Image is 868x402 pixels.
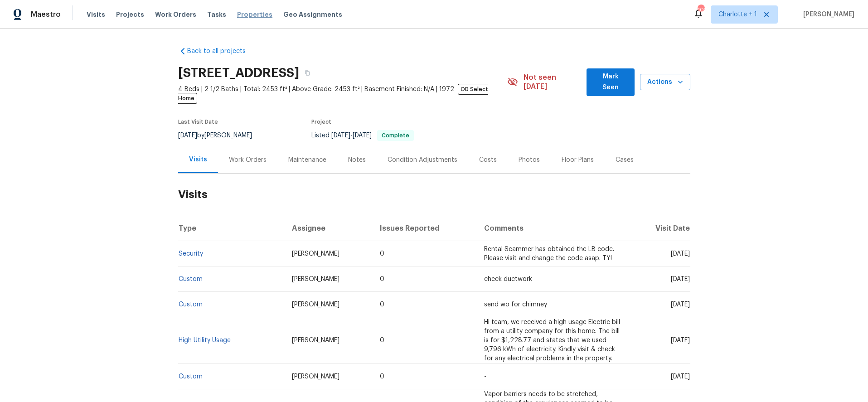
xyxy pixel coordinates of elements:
h2: Visits [178,174,690,216]
th: Comments [477,216,630,241]
div: 103 [698,5,704,15]
div: Condition Adjustments [388,155,457,165]
span: Listed [311,132,414,139]
button: Actions [640,74,690,91]
span: 0 [380,373,384,380]
span: Tasks [207,11,226,18]
th: Visit Date [630,216,690,241]
div: Cases [616,155,634,165]
span: Projects [116,10,144,19]
span: Last Visit Date [178,119,218,125]
span: Not seen [DATE] [524,73,581,91]
span: [DATE] [353,132,372,139]
span: [DATE] [671,337,690,344]
span: [DATE] [178,132,197,139]
span: [PERSON_NAME] [800,10,854,19]
div: Work Orders [229,155,267,165]
span: Mark Seen [594,71,627,93]
a: Security [179,251,203,257]
span: [PERSON_NAME] [292,301,339,308]
a: Custom [179,276,203,282]
div: Floor Plans [562,155,594,165]
span: Complete [378,133,413,138]
span: Visits [87,10,105,19]
span: [DATE] [331,132,350,139]
span: [DATE] [671,301,690,308]
span: Actions [647,77,683,88]
span: Properties [237,10,272,19]
div: Notes [348,155,366,165]
span: 4 Beds | 2 1/2 Baths | Total: 2453 ft² | Above Grade: 2453 ft² | Basement Finished: N/A | 1972 [178,85,507,103]
a: High Utility Usage [179,337,231,344]
span: 0 [380,337,384,344]
span: Work Orders [155,10,196,19]
div: by [PERSON_NAME] [178,130,263,141]
span: check ductwork [484,276,532,282]
span: Rental Scammer has obtained the LB code. Please visit and change the code asap. TY! [484,246,614,262]
span: [DATE] [671,373,690,380]
span: OD Select Home [178,84,488,104]
th: Assignee [285,216,373,241]
span: Hi team, we received a high usage Electric bill from a utility company for this home. The bill is... [484,319,620,362]
th: Type [178,216,285,241]
h2: [STREET_ADDRESS] [178,68,299,77]
span: [DATE] [671,276,690,282]
span: - [484,373,486,380]
span: [PERSON_NAME] [292,373,339,380]
span: [PERSON_NAME] [292,251,339,257]
span: 0 [380,276,384,282]
span: Charlotte + 1 [718,10,757,19]
span: Geo Assignments [283,10,342,19]
span: 0 [380,301,384,308]
div: Visits [189,155,207,164]
span: send wo for chimney [484,301,547,308]
th: Issues Reported [373,216,477,241]
span: - [331,132,372,139]
span: 0 [380,251,384,257]
span: Maestro [31,10,61,19]
div: Maintenance [288,155,326,165]
a: Back to all projects [178,47,265,56]
span: [PERSON_NAME] [292,276,339,282]
span: [DATE] [671,251,690,257]
a: Custom [179,373,203,380]
span: [PERSON_NAME] [292,337,339,344]
div: Costs [479,155,497,165]
button: Mark Seen [587,68,635,96]
span: Project [311,119,331,125]
div: Photos [519,155,540,165]
a: Custom [179,301,203,308]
